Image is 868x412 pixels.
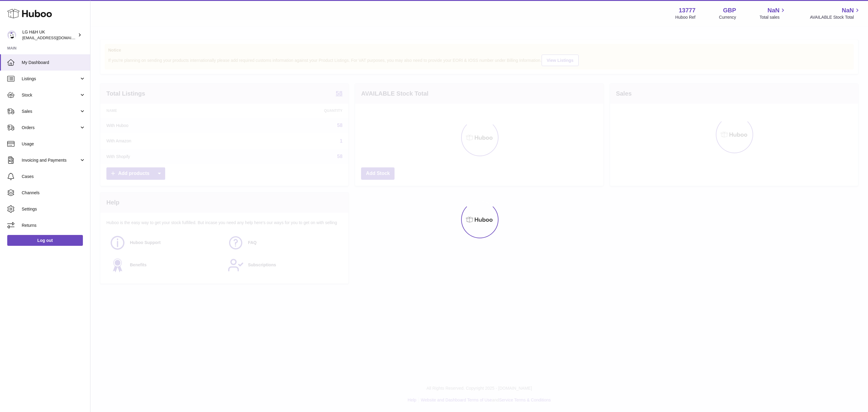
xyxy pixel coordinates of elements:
[22,76,79,82] span: Listings
[7,235,83,246] a: Log out
[22,223,86,228] span: Returns
[22,190,86,196] span: Channels
[7,30,16,40] img: internalAdmin-13777@internal.huboo.com
[22,174,86,179] span: Cases
[22,157,79,163] span: Invoicing and Payments
[759,14,786,20] span: Total sales
[679,6,696,14] strong: 13777
[810,6,861,20] a: NaN AVAILABLE Stock Total
[810,14,861,20] span: AVAILABLE Stock Total
[22,109,79,114] span: Sales
[723,6,736,14] strong: GBP
[22,29,77,41] div: LG H&H UK
[22,125,79,131] span: Orders
[675,14,696,20] div: Huboo Ref
[22,141,86,147] span: Usage
[842,6,854,14] span: NaN
[22,92,79,98] span: Stock
[22,60,86,65] span: My Dashboard
[759,6,786,20] a: NaN Total sales
[22,206,86,212] span: Settings
[719,14,736,20] div: Currency
[767,6,779,14] span: NaN
[22,35,89,40] span: [EMAIL_ADDRESS][DOMAIN_NAME]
